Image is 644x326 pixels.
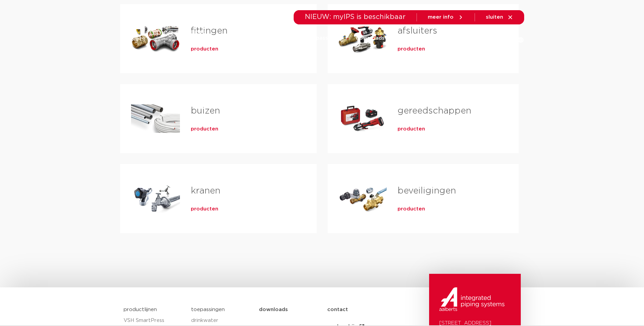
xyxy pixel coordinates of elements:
a: buizen [191,106,220,115]
a: producten [230,24,258,52]
span: meer info [428,15,454,20]
a: markten [271,24,293,52]
a: sluiten [486,14,513,20]
a: producten [398,206,425,212]
a: meer info [428,14,464,20]
span: NIEUW: myIPS is beschikbaar [305,14,406,20]
a: downloads [259,301,327,318]
a: producten [191,126,218,133]
a: drinkwater [191,315,252,326]
a: kranen [191,186,220,195]
a: services [398,24,420,52]
a: over ons [434,24,457,52]
a: producten [191,206,218,212]
a: gereedschappen [398,106,471,115]
span: sluiten [486,15,503,20]
a: beveiligingen [398,186,456,195]
a: downloads [356,24,385,52]
nav: Menu [230,24,457,52]
a: VSH SmartPress [124,315,185,326]
div: my IPS [491,22,498,54]
a: productlijnen [124,307,157,312]
a: producten [398,126,425,133]
a: toepassingen [307,24,342,52]
a: contact [327,301,395,318]
a: toepassingen [191,307,225,312]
